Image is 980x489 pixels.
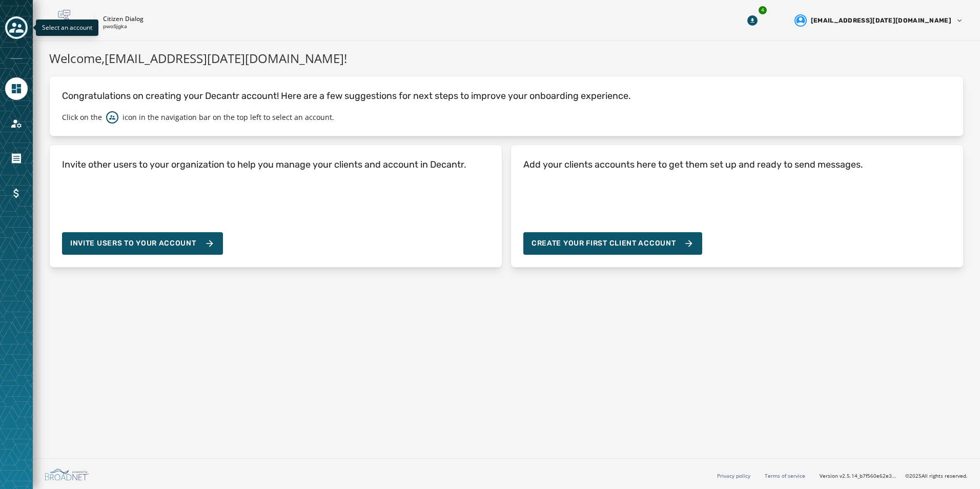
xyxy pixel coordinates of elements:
a: Privacy policy [717,472,750,479]
span: [EMAIL_ADDRESS][DATE][DOMAIN_NAME] [811,16,951,25]
button: Download Menu [743,11,762,30]
a: Terms of service [765,472,805,479]
span: © 2025 All rights reserved. [905,472,968,479]
p: Congratulations on creating your Decantr account! Here are a few suggestions for next steps to im... [62,89,951,103]
h1: Welcome, [EMAIL_ADDRESS][DATE][DOMAIN_NAME] ! [49,49,964,68]
span: Select an account [42,23,92,32]
a: Navigate to Home [5,77,28,100]
p: Click on the [62,112,102,123]
button: Toggle account select drawer [5,16,28,39]
span: v2.5.14_b7f560e62e3347fd09829e8ac9922915a95fe427 [840,472,897,480]
span: Invite Users to your account [70,238,196,249]
p: icon in the navigation bar on the top left to select an account. [122,112,334,123]
button: Create your first client account [523,232,702,255]
a: Navigate to Orders [5,147,28,170]
p: pwo5jgka [103,23,127,31]
span: Version [820,472,897,480]
a: Navigate to Billing [5,182,28,205]
h4: Add your clients accounts here to get them set up and ready to send messages. [523,157,863,172]
p: Citizen Dialog [103,15,144,23]
span: Create your first client account [532,238,694,249]
button: User settings [790,10,968,31]
h4: Invite other users to your organization to help you manage your clients and account in Decantr. [62,157,466,172]
div: 4 [758,5,768,15]
button: Invite Users to your account [62,232,223,255]
a: Navigate to Account [5,112,28,135]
